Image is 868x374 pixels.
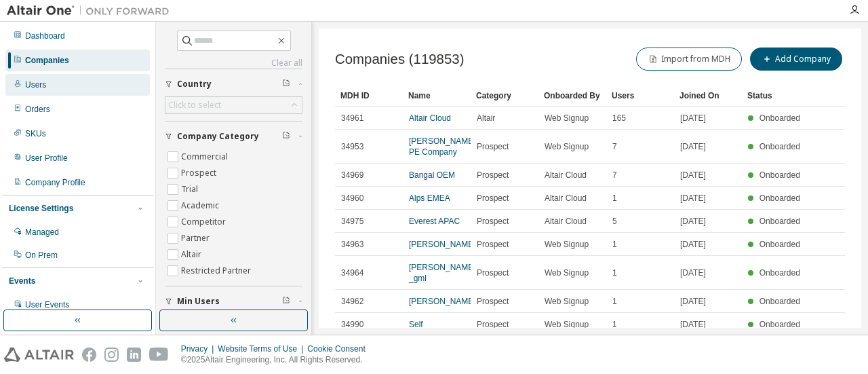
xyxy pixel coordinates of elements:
div: MDH ID [340,85,397,107]
span: [DATE] [680,267,706,278]
span: [DATE] [680,113,706,124]
span: 1 [612,193,617,204]
span: 34960 [341,193,363,204]
span: Min Users [177,296,220,307]
span: [DATE] [680,216,706,227]
span: 1 [612,239,617,250]
div: Events [9,276,35,286]
img: instagram.svg [104,348,119,362]
span: Clear filter [282,131,290,142]
a: Clear all [165,58,302,69]
div: Users [25,79,46,90]
span: [DATE] [680,239,706,250]
label: Prospect [181,165,219,181]
label: Competitor [181,214,229,230]
span: Altair [477,113,495,124]
div: Orders [25,104,50,115]
span: Companies (119853) [335,52,464,67]
div: Cookie Consent [307,343,373,354]
span: Prospect [477,267,509,278]
span: Onboarded [759,142,800,151]
span: [DATE] [680,296,706,307]
span: 1 [612,319,617,330]
span: 5 [612,216,617,227]
img: Altair One [7,4,176,18]
span: Onboarded [759,240,800,249]
span: [DATE] [680,170,706,181]
a: Altair Cloud [409,113,451,123]
a: Everest APAC [409,217,460,226]
div: Category [476,85,533,107]
button: Import from MDH [636,48,742,71]
button: Company Category [165,121,302,151]
div: Onboarded By [544,85,601,107]
span: Web Signup [545,296,589,307]
span: Prospect [477,170,509,181]
div: Name [408,85,465,107]
label: Restricted Partner [181,263,254,279]
span: Onboarded [759,217,800,226]
span: [DATE] [680,141,706,152]
div: License Settings [9,203,73,214]
span: Altair Cloud [545,216,587,227]
div: Users [612,85,669,107]
span: Web Signup [545,319,589,330]
span: 34964 [341,267,363,278]
div: SKUs [25,128,46,139]
img: linkedin.svg [127,348,141,362]
span: 1 [612,296,617,307]
span: Web Signup [545,239,589,250]
span: Prospect [477,141,509,152]
div: Company Profile [25,177,85,188]
img: youtube.svg [149,348,169,362]
label: Trial [181,181,201,198]
span: Onboarded [759,268,800,278]
span: 34975 [341,216,363,227]
span: Prospect [477,319,509,330]
span: 34963 [341,239,363,250]
button: Country [165,69,302,99]
div: Managed [25,227,59,238]
a: [PERSON_NAME] PE Company [409,136,476,157]
span: Company Category [177,131,259,142]
span: Prospect [477,239,509,250]
label: Commercial [181,149,231,165]
span: Altair Cloud [545,170,587,181]
span: Prospect [477,216,509,227]
span: Onboarded [759,170,800,180]
a: [PERSON_NAME] [409,297,476,306]
label: Altair [181,246,204,263]
div: Click to select [165,97,302,113]
div: User Events [25,299,69,310]
span: Onboarded [759,193,800,203]
span: Onboarded [759,320,800,329]
span: 34953 [341,141,363,152]
span: 34990 [341,319,363,330]
div: Companies [25,55,69,66]
span: 34969 [341,170,363,181]
span: 7 [612,170,617,181]
span: Prospect [477,296,509,307]
div: Joined On [679,85,736,107]
span: Web Signup [545,113,589,124]
a: Self [409,320,423,329]
div: On Prem [25,250,58,261]
a: [PERSON_NAME] [409,240,476,249]
span: Clear filter [282,79,290,90]
img: altair_logo.svg [4,348,74,362]
button: Min Users [165,286,302,316]
a: [PERSON_NAME] _gml [409,263,476,283]
div: Dashboard [25,31,65,41]
span: [DATE] [680,319,706,330]
span: Onboarded [759,297,800,306]
span: Web Signup [545,141,589,152]
div: Click to select [168,100,221,111]
span: 34961 [341,113,363,124]
p: © 2025 Altair Engineering, Inc. All Rights Reserved. [181,354,374,366]
label: Academic [181,198,222,214]
label: Partner [181,230,212,246]
div: User Profile [25,153,68,164]
div: Website Terms of Use [218,343,307,354]
img: facebook.svg [82,348,96,362]
a: Alps EMEA [409,193,450,203]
